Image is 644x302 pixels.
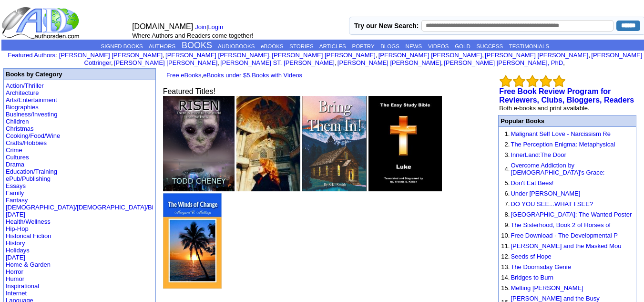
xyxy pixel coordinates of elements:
[6,104,39,111] a: Biographies
[302,96,367,191] img: 80610.jpeg
[501,253,510,260] font: 12.
[337,61,337,66] font: i
[6,197,28,204] a: Fantasy
[6,132,60,139] a: Cooking/Food/Wine
[511,162,604,176] a: Overcome Addiction by [DEMOGRAPHIC_DATA]'s Grace:
[132,32,253,39] font: Where Authors and Readers come together!
[163,185,235,193] a: Risen
[195,23,206,31] a: Join
[354,22,419,30] label: Try our New Search:
[505,179,510,187] font: 5.
[511,141,615,148] a: The Perception Enigma: Metaphysical
[6,146,22,154] a: Crime
[511,130,611,137] a: Malignant Self Love - Narcissism Re
[6,232,51,240] a: Historical Fiction
[195,23,226,31] font: |
[526,75,539,87] img: bigemptystars.png
[6,71,62,78] b: Books by Category
[6,240,25,247] a: History
[352,43,375,49] a: POETRY
[501,284,510,292] font: 15.
[511,200,593,208] a: DO YOU SEE...WHAT I SEE?
[501,274,510,281] font: 14.
[590,53,591,58] font: i
[511,190,580,197] a: Under [PERSON_NAME]
[220,59,335,66] a: [PERSON_NAME] ST. [PERSON_NAME]
[163,96,235,191] img: 12124.jpg
[501,117,544,125] font: Popular Books
[84,52,643,66] a: [PERSON_NAME] Cottringer
[101,43,143,49] a: SIGNED BOOKS
[505,221,510,229] font: 9.
[182,41,212,50] a: BOOKS
[6,218,51,225] a: Health/Wellness
[406,43,422,49] a: NEWS
[6,268,23,275] a: Horror
[513,75,525,87] img: bigemptystars.png
[6,89,39,96] a: Architecture
[164,53,165,58] font: i
[378,52,482,59] a: [PERSON_NAME] [PERSON_NAME]
[511,274,553,281] a: Bridges to Burn
[8,52,57,59] font: :
[208,23,223,31] a: Login
[6,96,57,104] a: Arts/Entertainment
[114,59,217,66] a: [PERSON_NAME] [PERSON_NAME]
[505,151,510,158] font: 3.
[149,43,175,49] a: AUTHORS
[163,87,215,95] font: Featured Titles!
[565,61,566,66] font: i
[477,43,503,49] a: SUCCESS
[443,61,444,66] font: i
[59,52,643,66] font: , , , , , , , , , ,
[6,168,57,175] a: Education/Training
[501,242,510,250] font: 11.
[165,52,269,59] a: [PERSON_NAME] [PERSON_NAME]
[289,43,313,49] a: STORIES
[6,189,24,197] a: Family
[505,166,510,173] font: 4.
[6,211,25,218] a: [DATE]
[428,43,449,49] a: VIDEOS
[6,118,29,125] a: Children
[6,182,26,189] a: Essays
[505,130,510,137] font: 1.
[500,75,512,87] img: bigemptystars.png
[501,230,501,231] img: shim.gif
[505,141,510,148] font: 2.
[499,87,634,104] a: Free Book Review Program for Reviewers, Clubs, Bloggers, Readers
[6,111,57,118] a: Business/Investing
[8,52,55,59] a: Featured Authors
[540,75,552,87] img: bigemptystars.png
[337,59,441,66] a: [PERSON_NAME] [PERSON_NAME]
[499,104,589,112] font: Both e-books and print available.
[6,204,153,211] a: [DEMOGRAPHIC_DATA]/[DEMOGRAPHIC_DATA]/Bi
[236,185,300,193] a: Visions of Venice - photos - blurb.com
[6,154,29,161] a: Cultures
[6,290,27,297] a: Internet
[6,125,34,132] a: Christmas
[501,220,501,220] img: shim.gif
[485,52,588,59] a: [PERSON_NAME] [PERSON_NAME]
[6,139,47,146] a: Crafts/Hobbies
[444,59,563,66] a: [PERSON_NAME] [PERSON_NAME], PhD
[272,52,375,59] a: [PERSON_NAME] [PERSON_NAME]
[302,185,367,193] a: Bring Them In! : College, Churches, Cults
[132,22,193,31] font: [DOMAIN_NAME]
[236,96,300,191] img: 40563.jpg
[511,151,566,158] a: InnerLand:The Door
[6,254,25,261] a: [DATE]
[163,282,222,290] a: The Winds Of Change
[501,232,510,239] font: 10.
[6,247,30,254] a: Holidays
[252,72,302,79] a: Books with Videos
[6,275,24,282] a: Humor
